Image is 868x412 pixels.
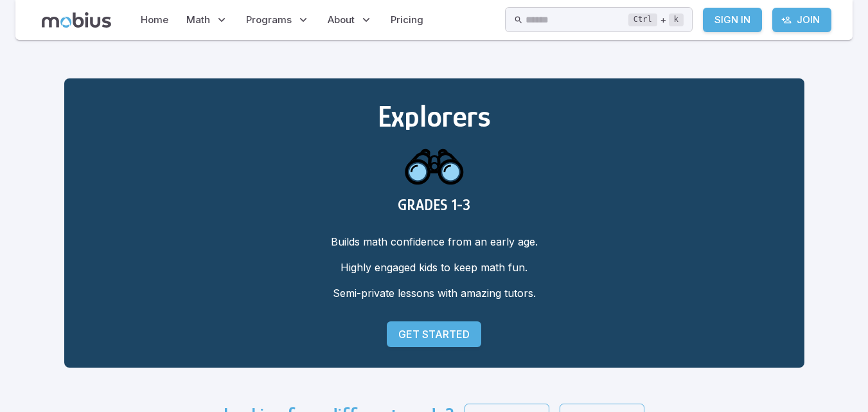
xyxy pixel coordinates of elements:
span: About [328,13,355,27]
span: Math [186,13,210,27]
h3: GRADES 1-3 [85,196,784,213]
a: Get Started [387,321,481,347]
a: Sign In [703,8,762,32]
p: Builds math confidence from an early age. [85,234,784,249]
a: Home [137,5,172,35]
img: explorers icon [403,134,465,196]
a: Join [772,8,831,32]
a: Pricing [387,5,427,35]
h2: Explorers [85,99,784,134]
p: Highly engaged kids to keep math fun. [85,260,784,275]
span: Programs [246,13,292,27]
kbd: Ctrl [628,13,657,26]
p: Get Started [398,327,470,342]
kbd: k [669,13,684,26]
p: Semi-private lessons with amazing tutors. [85,285,784,301]
div: + [628,12,684,28]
